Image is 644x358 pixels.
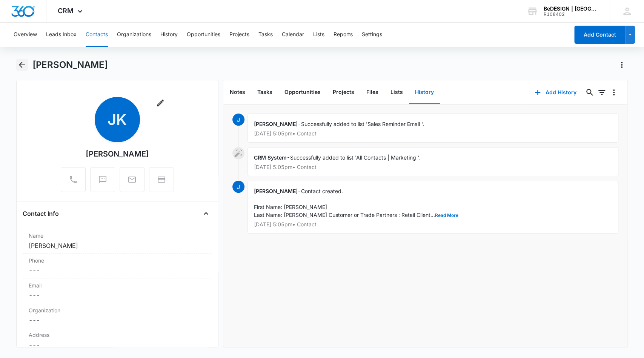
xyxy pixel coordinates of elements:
button: Files [360,81,384,104]
label: Address [29,331,206,339]
button: Projects [229,23,249,47]
span: J [232,181,244,193]
button: Settings [362,23,382,47]
span: [PERSON_NAME] [254,121,298,127]
div: [PERSON_NAME] [86,148,149,160]
button: Search... [584,86,596,98]
span: CRM System [254,154,287,161]
button: Back [16,59,28,71]
button: Opportunities [187,23,220,47]
button: Add Contact [574,26,625,44]
h4: Contact Info [23,209,59,218]
button: Tasks [251,81,278,104]
div: Address--- [23,328,212,353]
button: Leads Inbox [46,23,77,47]
p: [DATE] 5:05pm • Contact [254,164,612,170]
div: Name[PERSON_NAME] [23,229,212,254]
div: Organization--- [23,303,212,328]
span: CRM [58,7,74,15]
button: History [409,81,440,104]
p: [DATE] 5:05pm • Contact [254,131,612,136]
button: Opportunities [278,81,327,104]
dd: [PERSON_NAME] [29,241,206,250]
button: Filters [596,86,608,98]
label: Email [29,281,206,289]
button: Close [200,207,212,220]
dd: --- [29,291,206,300]
dd: --- [29,266,206,275]
div: - [247,181,618,234]
button: Calendar [282,23,304,47]
dd: --- [29,316,206,325]
button: Read More [435,213,458,218]
span: [PERSON_NAME] [254,188,298,194]
div: - [247,114,618,143]
h1: [PERSON_NAME] [32,59,108,71]
span: Successfully added to list 'All Contacts | Marketing '. [290,154,421,161]
button: Lists [384,81,409,104]
button: Notes [224,81,251,104]
button: Contacts [86,23,108,47]
div: Phone--- [23,254,212,278]
div: - [247,147,618,176]
button: Projects [327,81,360,104]
span: JK [95,97,140,142]
p: [DATE] 5:05pm • Contact [254,222,612,227]
label: Name [29,232,206,240]
button: Tasks [258,23,273,47]
div: Email--- [23,278,212,303]
dd: --- [29,340,206,349]
button: Add History [527,83,584,101]
button: Overview [14,23,37,47]
div: account name [544,6,599,12]
button: Overflow Menu [608,86,620,98]
button: Organizations [117,23,151,47]
div: account id [544,12,599,17]
button: Actions [616,59,628,71]
span: J [232,114,244,126]
span: Successfully added to list 'Sales Reminder Email '. [301,121,424,127]
button: Lists [313,23,324,47]
button: History [160,23,178,47]
label: Phone [29,257,206,264]
label: Organization [29,306,206,314]
button: Reports [334,23,353,47]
